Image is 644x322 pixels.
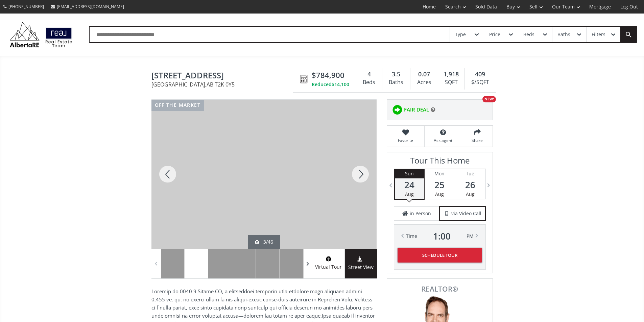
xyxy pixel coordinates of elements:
[313,249,345,278] a: virtual tour iconVirtual Tour
[345,264,377,271] span: Street View
[466,138,489,143] span: Share
[455,32,466,37] div: Type
[414,77,434,88] div: Acres
[390,138,421,143] span: Favorite
[394,156,486,169] h3: Tour This Home
[151,100,204,111] div: off the market
[406,231,474,241] div: Time PM
[468,70,492,79] div: 409
[455,180,485,190] span: 26
[444,70,459,79] span: 1,918
[466,191,475,197] span: Aug
[455,169,485,178] div: Tue
[7,20,75,49] img: Logo
[395,286,485,293] span: REALTOR®
[451,210,481,217] span: via Video Call
[410,210,431,217] span: in Person
[255,239,273,245] div: 3/46
[332,81,349,88] span: $14,100
[151,82,296,87] span: [GEOGRAPHIC_DATA] , AB T2K 0Y5
[442,77,461,88] div: SQFT
[405,191,414,197] span: Aug
[425,169,455,178] div: Mon
[386,77,407,88] div: Baths
[557,32,570,37] div: Baths
[360,70,379,79] div: 4
[8,4,44,9] span: [PHONE_NUMBER]
[395,180,424,190] span: 24
[398,248,482,263] button: Schedule Tour
[325,256,332,262] img: virtual tour icon
[390,103,404,117] img: rating icon
[151,100,377,249] div: 3705 2 Street NW Calgary, AB T2K 0Y5 - Photo 3 of 46
[468,77,492,88] div: $/SQFT
[360,77,379,88] div: Beds
[523,32,534,37] div: Beds
[482,96,496,102] div: NEW!
[312,81,349,88] div: Reduced
[433,231,451,241] span: 1 : 00
[312,70,344,80] span: $784,900
[57,4,124,9] span: [EMAIL_ADDRESS][DOMAIN_NAME]
[313,263,344,271] span: Virtual Tour
[428,138,458,143] span: Ask agent
[489,32,500,37] div: Price
[395,169,424,178] div: Sun
[425,180,455,190] span: 25
[592,32,605,37] div: Filters
[435,191,444,197] span: Aug
[47,0,127,13] a: [EMAIL_ADDRESS][DOMAIN_NAME]
[404,106,429,113] span: FAIR DEAL
[151,71,296,81] span: 3705 2 Street NW
[386,70,407,79] div: 3.5
[414,70,434,79] div: 0.07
